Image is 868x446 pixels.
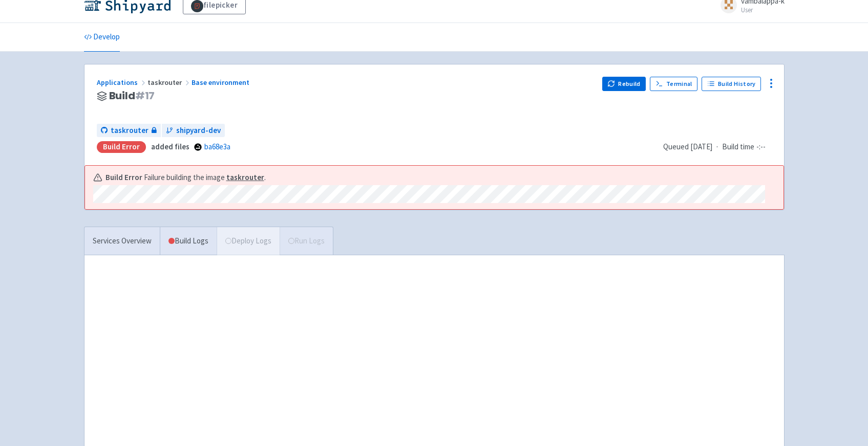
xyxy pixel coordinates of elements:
[160,227,217,255] a: Build Logs
[97,141,146,153] div: Build Error
[147,78,192,87] span: taskrouter
[162,124,225,138] a: shipyard-dev
[226,172,264,182] a: taskrouter
[135,88,155,103] span: # 17
[84,227,160,255] a: Services Overview
[756,141,766,153] span: -:--
[663,141,772,153] div: ·
[741,7,785,13] small: User
[97,78,147,87] a: Applications
[602,77,646,91] button: Rebuild
[690,142,712,151] time: [DATE]
[151,142,189,151] strong: added files
[663,142,712,151] span: Queued
[192,78,251,87] a: Base environment
[111,125,149,137] span: taskrouter
[722,141,754,153] span: Build time
[105,172,142,184] b: Build Error
[650,77,697,91] a: Terminal
[702,77,761,91] a: Build History
[176,125,221,137] span: shipyard-dev
[97,124,161,138] a: taskrouter
[109,90,155,102] span: Build
[144,172,266,184] span: Failure building the image .
[84,23,120,52] a: Develop
[204,142,230,151] a: ba68e3a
